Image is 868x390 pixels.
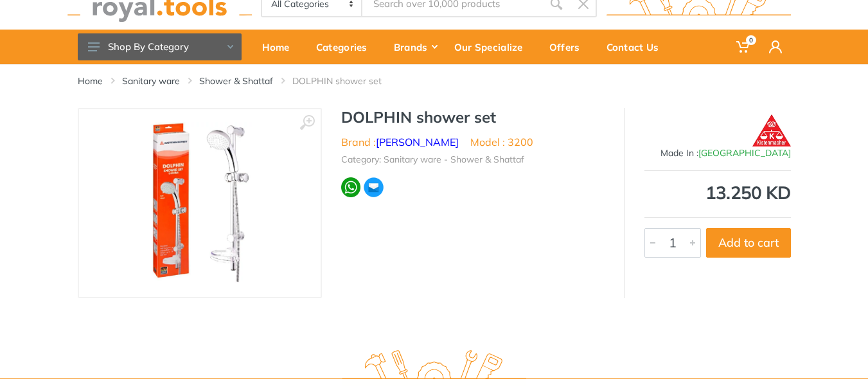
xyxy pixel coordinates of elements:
img: ma.webp [363,177,384,198]
div: Categories [307,33,385,60]
div: Offers [540,33,598,60]
a: 0 [727,30,760,64]
div: Contact Us [598,33,677,60]
li: Model : 3200 [470,134,533,150]
div: Our Specialize [445,33,540,60]
div: Made In : [644,146,791,160]
span: [GEOGRAPHIC_DATA] [698,147,791,159]
img: royal.tools Logo [342,350,526,386]
div: Home [253,33,307,60]
a: [PERSON_NAME] [376,136,459,148]
button: Shop By Category [78,33,242,60]
img: Royal Tools - DOLPHIN shower set [147,122,252,284]
a: Home [78,75,103,87]
a: Offers [540,30,598,64]
li: Category: Sanitary ware - Shower & Shattaf [341,153,524,166]
a: Categories [307,30,385,64]
a: Our Specialize [445,30,540,64]
a: Shower & Shattaf [199,75,273,87]
li: Brand : [341,134,459,150]
img: wa.webp [341,177,360,197]
span: 0 [746,35,756,45]
nav: breadcrumb [78,75,791,87]
a: Home [253,30,307,64]
div: 13.250 KD [644,184,791,202]
img: KISTENMACHER [752,114,791,146]
a: Sanitary ware [122,75,180,87]
div: Brands [385,33,445,60]
a: Contact Us [598,30,677,64]
button: Add to cart [706,228,791,258]
h1: DOLPHIN shower set [341,108,605,127]
li: DOLPHIN shower set [292,75,401,87]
